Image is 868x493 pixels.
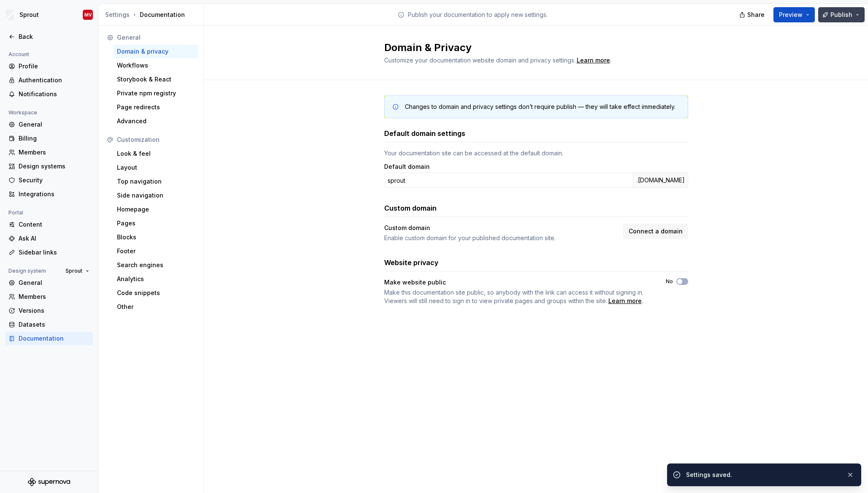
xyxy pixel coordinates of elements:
[114,161,198,174] a: Layout
[384,149,688,157] div: Your documentation site can be accessed at the default domain.
[5,304,93,317] a: Versions
[5,87,93,101] a: Notifications
[117,75,195,84] div: Storybook & React
[575,57,611,64] span: .
[117,33,195,42] div: General
[114,87,198,100] a: Private npm registry
[629,227,683,236] span: Connect a domain
[686,471,840,479] div: Settings saved.
[384,128,465,138] h3: Default domain settings
[384,41,678,54] h2: Domain & Privacy
[117,275,195,283] div: Analytics
[384,289,643,304] span: Make this documentation site public, so anybody with the link can access it without signing in. V...
[19,33,90,41] div: Back
[5,118,93,131] a: General
[5,30,93,43] a: Back
[5,187,93,201] a: Integrations
[384,163,430,171] label: Default domain
[114,114,198,128] a: Advanced
[114,189,198,202] a: Side navigation
[114,272,198,286] a: Analytics
[65,268,82,274] span: Sprout
[623,224,688,239] button: Connect a domain
[114,230,198,244] a: Blocks
[19,11,39,19] div: Sprout
[28,478,70,486] svg: Supernova Logo
[105,11,200,19] div: Documentation
[114,286,198,300] a: Code snippets
[117,89,195,98] div: Private npm registry
[384,57,575,64] span: Customize your documentation website domain and privacy settings.
[19,234,90,243] div: Ask AI
[5,276,93,290] a: General
[114,73,198,86] a: Storybook & React
[384,224,430,232] div: Custom domain
[114,217,198,230] a: Pages
[84,11,92,18] div: MV
[114,45,198,58] a: Domain & privacy
[19,76,90,84] div: Authentication
[5,60,93,73] a: Profile
[19,176,90,184] div: Security
[117,103,195,111] div: Page redirects
[5,146,93,159] a: Members
[5,218,93,231] a: Content
[19,62,90,70] div: Profile
[117,177,195,186] div: Top navigation
[117,247,195,255] div: Footer
[818,7,865,22] button: Publish
[735,7,770,22] button: Share
[117,261,195,269] div: Search engines
[117,289,195,297] div: Code snippets
[577,56,610,65] div: Learn more
[105,11,130,19] button: Settings
[608,297,642,305] a: Learn more
[19,90,90,98] div: Notifications
[114,258,198,272] a: Search engines
[5,49,33,60] div: Account
[117,117,195,125] div: Advanced
[114,175,198,188] a: Top navigation
[114,300,198,314] a: Other
[19,334,90,343] div: Documentation
[5,332,93,345] a: Documentation
[666,278,673,285] label: No
[19,120,90,129] div: General
[830,11,852,19] span: Publish
[114,244,198,258] a: Footer
[384,203,437,213] h3: Custom domain
[117,205,195,214] div: Homepage
[19,320,90,329] div: Datasets
[5,318,93,331] a: Datasets
[19,148,90,157] div: Members
[117,219,195,228] div: Pages
[19,162,90,171] div: Design systems
[114,147,198,160] a: Look & feel
[2,5,96,24] button: SproutMV
[19,279,90,287] div: General
[5,108,41,118] div: Workspace
[117,135,195,144] div: Customization
[117,61,195,70] div: Workflows
[117,191,195,200] div: Side navigation
[5,266,49,276] div: Design system
[19,190,90,198] div: Integrations
[19,134,90,143] div: Billing
[19,220,90,229] div: Content
[5,246,93,259] a: Sidebar links
[114,100,198,114] a: Page redirects
[114,203,198,216] a: Homepage
[117,163,195,172] div: Layout
[117,47,195,56] div: Domain & privacy
[384,288,651,305] span: .
[633,173,688,188] div: .[DOMAIN_NAME]
[5,73,93,87] a: Authentication
[117,233,195,241] div: Blocks
[747,11,765,19] span: Share
[5,132,93,145] a: Billing
[5,173,93,187] a: Security
[5,208,27,218] div: Portal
